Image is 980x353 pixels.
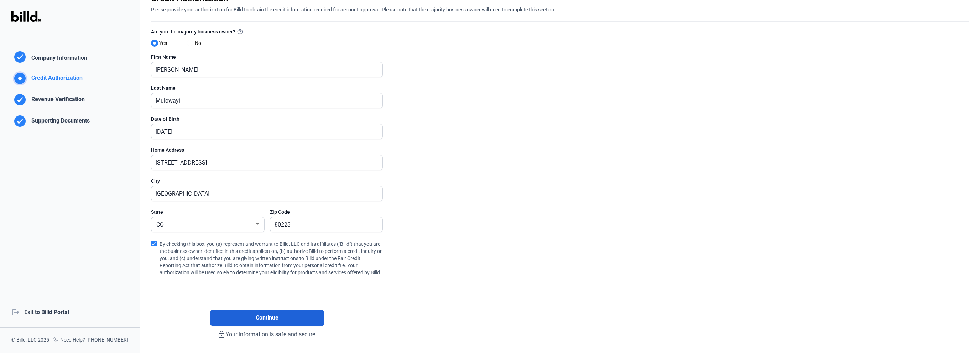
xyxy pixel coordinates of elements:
div: Credit Authorization [28,74,83,85]
div: Zip Code [270,208,383,216]
div: Please provide your authorization for Billd to obtain the credit information required for account... [151,4,969,13]
mat-icon: logout [11,308,19,315]
div: Your information is safe and secure. [151,326,383,339]
span: Continue [256,313,278,322]
label: Are you the majority business owner? [151,28,383,37]
div: Supporting Documents [28,116,90,128]
mat-icon: lock_outline [217,330,226,339]
div: Date of Birth [151,115,383,123]
div: Need Help? [PHONE_NUMBER] [53,336,128,344]
div: City [151,177,383,185]
div: State [151,208,264,216]
div: Revenue Verification [28,95,85,107]
div: Last Name [151,84,383,92]
div: Company Information [28,54,87,64]
span: CO [156,221,164,228]
span: By checking this box, you (a) represent and warrant to Billd, LLC and its affiliates ("Billd") th... [160,239,383,276]
div: First Name [151,53,383,61]
div: © Billd, LLC 2025 [11,336,49,344]
span: No [192,39,201,47]
div: Home Address [151,146,383,154]
img: Billd Logo [11,11,41,22]
button: Continue [210,310,324,326]
span: Yes [156,39,167,47]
